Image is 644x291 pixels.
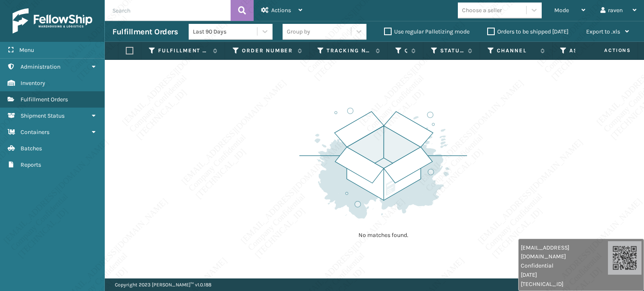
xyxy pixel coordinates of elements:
[21,112,65,119] span: Shipment Status
[242,47,293,54] label: Order Number
[13,8,92,33] img: logo
[521,243,608,261] span: [EMAIL_ADDRESS][DOMAIN_NAME]
[586,28,620,35] span: Export to .xls
[287,27,310,36] div: Group by
[405,47,407,54] label: Quantity
[158,47,209,54] label: Fulfillment Order Id
[19,46,34,54] span: Menu
[193,27,258,36] div: Last 90 Days
[384,28,470,35] label: Use regular Palletizing mode
[271,7,291,14] span: Actions
[554,7,569,14] span: Mode
[21,161,41,168] span: Reports
[115,278,211,291] p: Copyright 2023 [PERSON_NAME]™ v 1.0.188
[21,63,60,70] span: Administration
[521,280,608,288] span: [TECHNICAL_ID]
[462,6,502,15] div: Choose a seller
[440,47,464,54] label: Status
[521,261,608,270] span: Confidential
[569,47,616,54] label: Assigned Carrier Service
[21,129,49,136] span: Containers
[327,47,371,54] label: Tracking Number
[21,80,45,87] span: Inventory
[578,44,636,57] span: Actions
[21,96,68,103] span: Fulfillment Orders
[21,145,42,152] span: Batches
[487,28,569,35] label: Orders to be shipped [DATE]
[497,47,536,54] label: Channel
[112,27,178,37] h3: Fulfillment Orders
[521,270,608,279] span: [DATE]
